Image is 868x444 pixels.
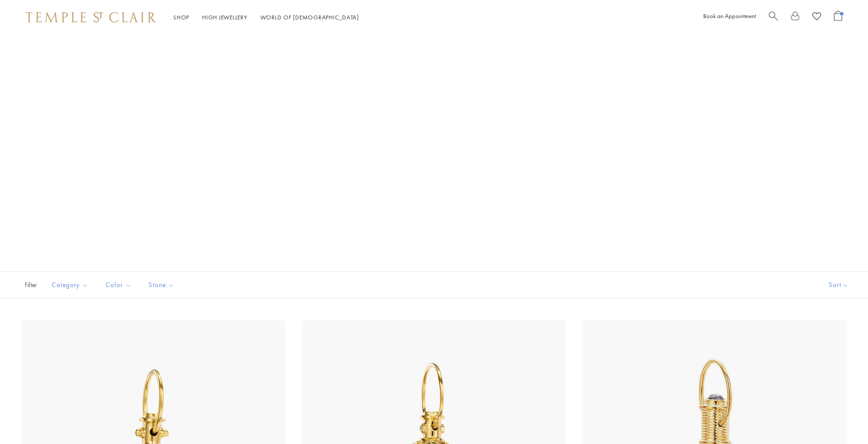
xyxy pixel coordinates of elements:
[809,272,868,298] button: Show sort by
[144,280,181,291] span: Stone
[47,280,95,291] span: Category
[26,12,156,22] img: Temple St. Clair
[173,13,189,21] a: ShopShop
[703,12,756,20] a: Book an Appointment
[812,11,821,24] a: View Wishlist
[260,13,359,21] a: World of [DEMOGRAPHIC_DATA]World of [DEMOGRAPHIC_DATA]
[99,275,138,295] button: Color
[45,275,95,295] button: Category
[769,11,778,24] a: Search
[834,11,842,24] a: Open Shopping Bag
[101,280,138,291] span: Color
[825,403,859,435] iframe: Gorgias live chat messenger
[142,275,181,295] button: Stone
[202,13,247,21] a: High JewelleryHigh Jewellery
[173,12,359,23] nav: Main navigation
